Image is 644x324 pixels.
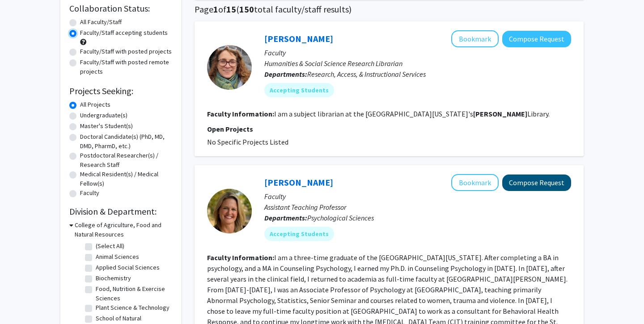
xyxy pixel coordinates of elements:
[69,3,172,14] h2: Collaboration Status:
[80,188,99,198] label: Faculty
[264,83,334,97] mat-chip: Accepting Students
[213,4,218,15] span: 1
[264,33,333,44] a: [PERSON_NAME]
[307,70,426,79] span: Research, Access, & Instructional Services
[80,100,110,109] label: All Projects
[7,284,38,317] iframe: Chat
[264,70,307,79] b: Departments:
[264,202,571,212] p: Assistant Teaching Professor
[264,58,571,69] p: Humanities & Social Science Research Librarian
[80,121,133,131] label: Master's Student(s)
[69,206,172,217] h2: Division & Department:
[96,274,131,283] label: Biochemistry
[207,124,571,134] p: Open Projects
[96,263,160,272] label: Applied Social Sciences
[80,47,172,56] label: Faculty/Staff with posted projects
[80,28,168,37] label: Faculty/Staff accepting students
[207,109,274,118] b: Faculty Information:
[502,31,571,47] button: Compose Request to Rachel Brekhus
[96,284,170,303] label: Food, Nutrition & Exercise Sciences
[207,137,288,146] span: No Specific Projects Listed
[96,252,139,262] label: Animal Sciences
[80,132,172,151] label: Doctoral Candidate(s) (PhD, MD, DMD, PharmD, etc.)
[80,170,172,188] label: Medical Resident(s) / Medical Fellow(s)
[207,253,274,262] b: Faculty Information:
[502,174,571,191] button: Compose Request to Carrie Ellis-Kalton
[264,213,307,222] b: Departments:
[80,151,172,170] label: Postdoctoral Researcher(s) / Research Staff
[451,174,499,191] button: Add Carrie Ellis-Kalton to Bookmarks
[307,213,374,222] span: Psychological Sciences
[226,4,236,15] span: 15
[451,30,499,47] button: Add Rachel Brekhus to Bookmarks
[239,4,254,15] span: 150
[264,47,571,58] p: Faculty
[96,303,169,312] label: Plant Science & Technology
[80,17,122,27] label: All Faculty/Staff
[264,191,571,202] p: Faculty
[195,4,584,15] h1: Page of ( total faculty/staff results)
[264,177,333,188] a: [PERSON_NAME]
[80,58,172,76] label: Faculty/Staff with posted remote projects
[69,86,172,96] h2: Projects Seeking:
[274,109,550,118] fg-read-more: I am a subject librarian at the [GEOGRAPHIC_DATA][US_STATE]'s Library.
[96,241,124,251] label: (Select All)
[264,227,334,241] mat-chip: Accepting Students
[75,220,172,239] h3: College of Agriculture, Food and Natural Resources
[473,109,527,118] b: [PERSON_NAME]
[80,111,127,120] label: Undergraduate(s)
